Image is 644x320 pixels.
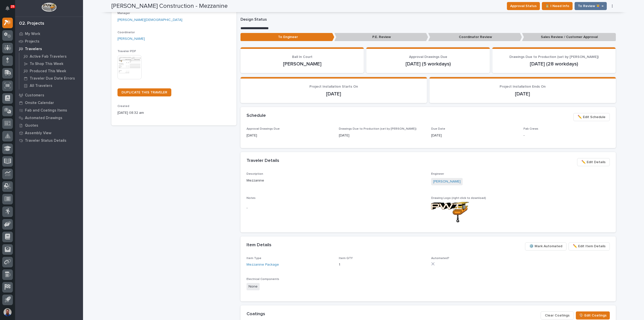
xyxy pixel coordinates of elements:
[577,158,610,166] button: ✏️ Edit Details
[2,307,13,317] button: users-avatar
[431,127,445,130] span: Due Date
[339,262,425,267] p: 1
[524,133,610,138] p: -
[15,45,83,53] a: Travelers
[542,2,573,10] button: ⏳ I Need Info
[579,312,607,318] span: 🎨 Edit Coatings
[247,283,260,290] span: None
[19,75,83,82] a: Traveler Due Date Errors
[247,257,261,260] span: Item Type
[11,5,14,8] p: 25
[111,3,228,10] h2: [PERSON_NAME] Construction - Mezzanine
[247,158,279,164] h2: Traveler Details
[247,197,256,200] span: Notes
[19,82,83,89] a: All Travelers
[247,278,279,281] span: Electrical Components
[30,62,63,66] p: To Shop This Week
[428,33,522,41] p: Coordinator Review
[575,2,607,10] button: To Review 👨‍🏭 →
[569,242,610,251] button: ✏️ Edit Item Details
[247,127,280,130] span: Approval Drawings Due
[30,69,66,74] p: Produced This Week
[247,178,425,183] p: Mezzanine
[117,105,129,108] span: Created
[42,3,56,12] img: Workspace Logo
[117,17,182,23] a: [PERSON_NAME][DEMOGRAPHIC_DATA]
[431,257,449,260] span: Automated?
[507,2,540,10] button: Approval Status
[435,91,610,97] p: [DATE]
[117,36,145,42] a: [PERSON_NAME]
[334,33,428,41] p: P.E. Review
[247,172,263,175] span: Description
[372,61,484,67] p: [DATE] (5 workdays)
[524,127,538,130] span: Fab Crews
[117,88,171,96] a: DUPLICATE THIS TRAVELER
[578,114,606,120] span: ✏️ Edit Schedule
[339,133,425,138] p: [DATE]
[30,54,67,59] p: Active Fab Travelers
[117,12,130,15] span: Manager
[581,159,606,165] span: ✏️ Edit Details
[576,311,610,319] button: 🎨 Edit Coatings
[117,110,230,116] p: [DATE] 08:32 am
[509,55,599,59] span: Drawings Due to Production (set by [PERSON_NAME])
[25,39,39,44] p: Projects
[431,197,486,200] span: Drawing Logo (right-click to download)
[247,61,358,67] p: [PERSON_NAME]
[15,99,83,106] a: Onsite Calendar
[117,31,135,34] span: Coordinator
[247,262,279,267] a: Mezzanine Package
[578,3,603,9] span: To Review 👨‍🏭 →
[15,129,83,137] a: Assembly View
[247,91,421,97] p: [DATE]
[30,76,75,81] p: Traveler Due Date Errors
[500,85,546,88] span: Project Installation Ends On
[15,106,83,114] a: Fab and Coatings Items
[431,202,469,222] img: 9ZkK2cQIbh2cRMnt1SLjrnVTgld-rTE-4W-Xbr3ka6Y
[240,17,616,22] p: Design Status
[510,3,537,9] span: Approval Status
[25,131,51,135] p: Assembly View
[431,172,444,175] span: Engineer
[247,205,425,211] p: -
[309,85,358,88] span: Project Installation Starts On
[117,50,136,53] span: Traveler PDF
[573,113,610,121] button: ✏️ Edit Schedule
[25,47,42,51] p: Travelers
[292,55,312,59] span: Ball In Court
[247,311,265,317] h2: Coatings
[522,33,616,41] p: Sales Review / Customer Approval
[19,67,83,75] a: Produced This Week
[19,53,83,60] a: Active Fab Travelers
[19,21,44,26] div: 02. Projects
[25,101,54,105] p: Onsite Calendar
[15,91,83,99] a: Customers
[30,84,52,88] p: All Travelers
[247,133,333,138] p: [DATE]
[339,257,353,260] span: Item QTY
[247,242,271,248] h2: Item Details
[25,32,40,36] p: My Work
[19,60,83,67] a: To Shop This Week
[25,116,62,120] p: Automated Drawings
[545,312,570,318] span: Clear Coatings
[25,108,67,113] p: Fab and Coatings Items
[529,243,562,249] span: ⚙️ Mark Automated
[240,33,334,41] p: To Engineer
[339,127,417,130] span: Drawings Due to Production (set by [PERSON_NAME])
[15,30,83,38] a: My Work
[15,122,83,129] a: Quotes
[247,113,266,119] h2: Schedule
[498,61,610,67] p: [DATE] (28 workdays)
[545,3,569,9] span: ⏳ I Need Info
[25,138,66,143] p: Traveler Status Details
[431,133,517,138] p: [DATE]
[541,311,574,319] button: Clear Coatings
[525,242,567,251] button: ⚙️ Mark Automated
[15,38,83,45] a: Projects
[15,137,83,144] a: Traveler Status Details
[15,114,83,122] a: Automated Drawings
[6,6,13,14] div: Notifications25
[2,3,13,14] button: Notifications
